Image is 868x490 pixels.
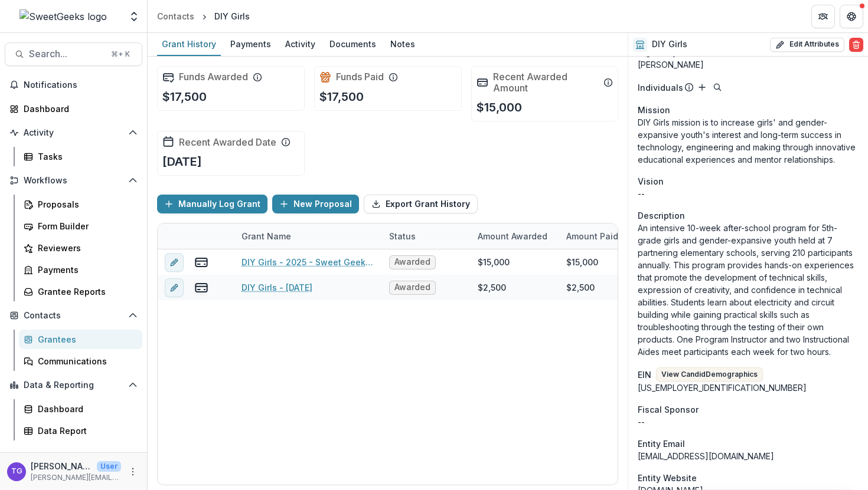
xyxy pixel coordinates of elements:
button: Open entity switcher [126,5,142,28]
div: Grant Name [234,223,382,249]
div: Amount Paid [559,223,648,249]
a: Communications [19,351,142,371]
div: [US_EMPLOYER_IDENTIFICATION_NUMBER] [638,382,859,394]
span: Mission [638,104,670,116]
div: Amount Awarded [471,223,559,249]
p: Amount Paid [566,230,618,242]
nav: breadcrumb [152,8,254,25]
button: Open Activity [5,123,142,142]
a: DIY Girls - 2025 - Sweet Geeks Foundation Grant Application [242,256,375,268]
button: Notifications [5,75,142,94]
h2: Recent Awarded Date [179,137,276,148]
div: Communications [38,355,133,367]
p: $17,500 [319,88,364,106]
span: Workflows [24,176,123,186]
span: Awarded [394,282,430,292]
a: Activity [280,33,320,56]
div: Grant Name [234,230,298,242]
span: Awarded [394,257,430,267]
span: Entity Email [638,438,685,450]
a: Grant History [157,33,221,56]
button: More [126,465,140,479]
span: Description [638,209,685,222]
div: $2,500 [566,281,595,294]
span: Entity Website [638,472,697,484]
p: $15,000 [477,98,522,116]
div: Dashboard [38,403,133,415]
p: Individuals [638,81,683,94]
button: Open Contacts [5,306,142,325]
button: Open Workflows [5,171,142,190]
a: Reviewers [19,238,142,258]
button: New Proposal [272,195,359,213]
a: Form Builder [19,216,142,236]
div: Amount Awarded [471,230,554,242]
div: Reviewers [38,242,133,254]
a: Dashboard [5,99,142,119]
span: Data & Reporting [24,380,123,390]
button: Get Help [840,5,863,28]
a: DIY Girls - [DATE] [242,281,312,294]
a: Documents [325,33,381,56]
a: Data Report [19,421,142,440]
div: Grantee Reports [38,285,133,298]
a: Contacts [152,8,199,25]
h2: DIY Girls [652,40,687,50]
p: An intensive 10-week after-school program for 5th-grade girls and gender-expansive youth held at ... [638,222,859,358]
button: edit [165,278,184,297]
button: Add [695,80,709,94]
p: DIY Girls mission is to increase girls' and gender-expansive youth's interest and long-term succe... [638,116,859,166]
div: Notes [386,35,420,52]
span: Vision [638,175,664,188]
p: [PERSON_NAME][EMAIL_ADDRESS][DOMAIN_NAME] [31,472,121,483]
div: Proposals [38,198,133,211]
div: DIY Girls [214,10,250,22]
div: Data Report [38,425,133,437]
div: Grant History [157,35,221,52]
p: [PERSON_NAME] [31,460,92,472]
span: Activity [24,128,123,138]
div: Activity [280,35,320,52]
p: EIN [638,369,651,381]
div: $2,500 [478,281,506,294]
button: View CandidDemographics [656,367,763,382]
button: Search... [5,42,142,66]
a: Tasks [19,147,142,166]
a: Grantees [19,330,142,349]
span: Fiscal Sponsor [638,403,699,416]
button: Edit Attributes [770,38,844,52]
div: Form Builder [38,220,133,232]
a: Payments [226,33,276,56]
div: Documents [325,35,381,52]
a: Dashboard [19,399,142,419]
div: $15,000 [478,256,510,268]
div: Status [382,230,423,242]
div: Status [382,223,471,249]
div: Contacts [157,10,194,22]
p: [DATE] [162,153,202,170]
p: -- [638,188,859,200]
span: Search... [29,48,104,60]
button: view-payments [194,255,208,269]
div: [EMAIL_ADDRESS][DOMAIN_NAME] [638,450,859,462]
div: Payments [38,264,133,276]
div: ⌘ + K [109,48,132,61]
div: Theresa Gartland [11,468,22,475]
button: edit [165,253,184,272]
button: view-payments [194,281,208,295]
h2: Recent Awarded Amount [493,71,599,94]
a: Grantee Reports [19,282,142,301]
div: Tasks [38,150,133,163]
div: $15,000 [566,256,598,268]
p: $17,500 [162,88,207,106]
h2: Funds Paid [336,71,384,83]
div: [PERSON_NAME] [638,58,859,71]
div: Grantees [38,333,133,346]
button: Delete [849,38,863,52]
button: Search [710,80,725,94]
button: Manually Log Grant [157,195,267,213]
